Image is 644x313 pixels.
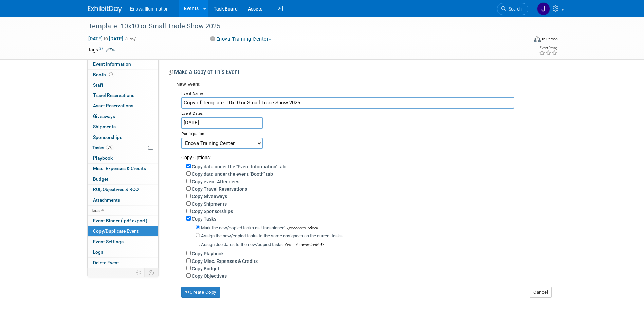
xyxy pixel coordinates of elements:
[93,197,120,203] span: Attachments
[88,143,158,153] a: Tasks0%
[542,37,558,42] div: In-Person
[93,187,139,192] span: ROI, Objectives & ROO
[88,206,158,216] a: less
[88,185,158,195] a: ROI, Objectives & ROO
[88,216,158,226] a: Event Binder (.pdf export)
[88,258,158,268] a: Delete Event
[169,68,551,78] div: Make a Copy of This Event
[88,36,124,42] span: [DATE] [DATE]
[93,260,119,265] span: Delete Event
[108,72,114,77] span: Booth not reserved yet
[93,92,134,98] span: Travel Reservations
[92,208,100,213] span: less
[192,186,247,192] label: Copy Travel Reservations
[88,237,158,247] a: Event Settings
[285,225,318,232] span: (recommended)
[93,61,131,67] span: Event Information
[93,176,108,182] span: Budget
[192,216,216,222] label: Copy Tasks
[93,103,133,108] span: Asset Reservations
[93,124,116,129] span: Shipments
[497,3,528,15] a: Search
[88,101,158,111] a: Asset Reservations
[283,241,324,248] span: (not recommended)
[103,36,109,41] span: to
[181,149,551,161] div: Copy Options:
[192,266,219,271] label: Copy Budget
[88,70,158,80] a: Booth
[93,249,103,255] span: Logs
[192,194,227,199] label: Copy Giveaways
[86,20,518,33] div: Template: 10x10 or Small Trade Show 2025
[93,155,113,161] span: Playbook
[93,166,146,171] span: Misc. Expenses & Credits
[201,233,343,238] label: Assign the new/copied tasks to the same assignees as the current tasks
[181,109,551,117] div: Event Dates
[192,258,258,264] label: Copy Misc. Expenses & Credits
[88,153,158,163] a: Playbook
[88,6,122,13] img: ExhibitDay
[201,225,285,230] label: Mark the new/copied tasks as 'Unassigned'
[106,145,113,150] span: 0%
[125,37,137,41] span: (1 day)
[192,179,239,184] label: Copy event Attendees
[192,164,286,169] label: Copy data under the "Event Information" tab
[208,36,274,43] button: Enova Training Center
[88,164,158,174] a: Misc. Expenses & Credits
[192,171,273,177] label: Copy data under the event "Booth" tab
[506,6,522,12] span: Search
[192,251,224,256] label: Copy Playbook
[192,273,227,279] label: Copy Objectives
[88,122,158,132] a: Shipments
[93,113,115,119] span: Giveaways
[539,46,557,50] div: Event Rating
[88,80,158,90] a: Staff
[88,46,117,53] td: Tags
[93,228,139,234] span: Copy/Duplicate Event
[88,195,158,205] a: Attachments
[92,145,113,150] span: Tasks
[181,129,551,137] div: Participation
[88,174,158,184] a: Budget
[93,239,124,244] span: Event Settings
[537,2,550,15] img: Janelle Tlusty
[93,218,147,223] span: Event Binder (.pdf export)
[88,111,158,122] a: Giveaways
[93,72,114,77] span: Booth
[530,287,552,298] button: Cancel
[88,132,158,143] a: Sponsorships
[181,287,220,298] button: Create Copy
[88,59,158,69] a: Event Information
[201,242,283,247] label: Assign due dates to the new/copied tasks
[144,268,158,277] td: Toggle Event Tabs
[93,82,103,88] span: Staff
[88,90,158,101] a: Travel Reservations
[192,209,233,214] label: Copy Sponsorships
[133,268,145,277] td: Personalize Event Tab Strip
[106,48,117,53] a: Edit
[534,36,541,42] img: Format-Inperson.png
[181,89,551,97] div: Event Name
[88,247,158,257] a: Logs
[488,35,558,45] div: Event Format
[130,6,169,12] span: Enova Illumination
[88,226,158,236] a: Copy/Duplicate Event
[176,81,551,89] div: New Event
[192,201,227,207] label: Copy Shipments
[93,134,122,140] span: Sponsorships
